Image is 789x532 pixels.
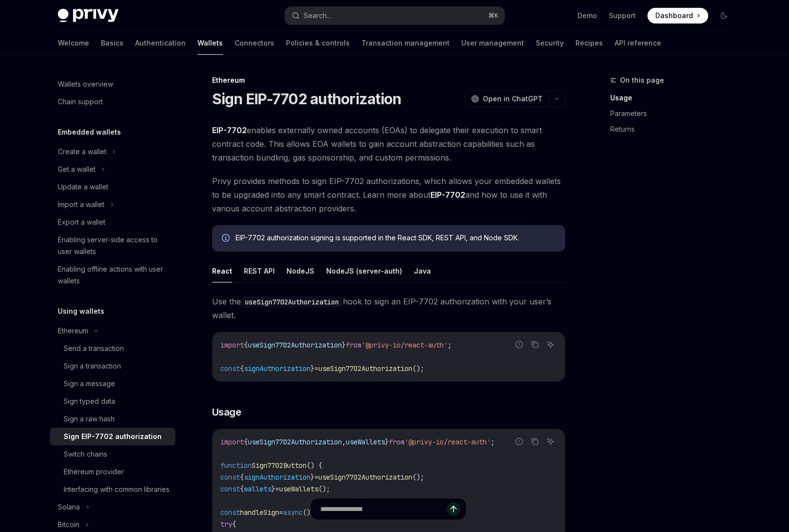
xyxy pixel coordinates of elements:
a: User management [461,31,524,55]
span: Usage [212,405,241,419]
a: Wallets [197,31,223,55]
a: Enabling offline actions with user wallets [50,260,175,290]
h1: Sign EIP-7702 authorization [212,90,402,108]
a: EIP-7702 [430,190,465,200]
div: Interfacing with common libraries [64,484,169,495]
div: Send a transaction [64,343,124,354]
div: Enabling offline actions with user wallets [58,263,169,287]
button: NodeJS (server-auth) [326,259,402,282]
a: Sign a message [50,375,175,393]
a: Switch chains [50,445,175,463]
button: React [212,259,232,282]
a: Authentication [135,31,186,55]
button: Java [414,259,431,282]
span: const [220,473,240,482]
button: Search...⌘K [285,7,504,24]
div: Get a wallet [58,163,96,175]
a: Welcome [58,31,89,55]
a: Sign typed data [50,393,175,410]
div: EIP-7702 authorization signing is supported in the React SDK, REST API, and Node SDK. [236,233,555,244]
a: Sign a transaction [50,357,175,375]
button: Copy the contents from the code block [528,435,541,448]
span: { [240,485,244,493]
a: Policies & controls [286,31,350,55]
a: Demo [577,11,597,21]
button: Send message [447,502,460,516]
span: (); [412,364,424,373]
a: Interfacing with common libraries [50,481,175,498]
button: Ask AI [544,435,557,448]
span: ; [491,438,495,446]
span: { [244,438,248,446]
h5: Using wallets [58,305,104,317]
span: Dashboard [655,11,693,21]
span: '@privy-io/react-auth' [405,438,491,446]
span: function [220,461,252,470]
span: } [311,473,314,482]
div: Sign a transaction [64,360,121,372]
span: useSign7702Authorization [318,473,412,482]
span: ⌘ K [488,12,499,20]
div: Ethereum [58,325,88,337]
span: ; [448,341,452,349]
a: Enabling server-side access to user wallets [50,231,175,260]
span: { [240,473,244,482]
a: Support [609,11,636,21]
a: API reference [615,31,661,55]
span: Privy provides methods to sign EIP-7702 authorizations, which allows your embedded wallets to be ... [212,174,565,215]
button: Ask AI [544,338,557,351]
span: (); [318,485,330,493]
div: Solana [58,501,80,513]
span: = [314,364,318,373]
span: = [314,473,318,482]
a: Connectors [235,31,274,55]
button: REST API [244,259,275,282]
div: Search... [304,10,331,22]
a: Security [536,31,564,55]
div: Ethereum [212,75,565,85]
div: Enabling server-side access to user wallets [58,234,169,257]
span: from [389,438,405,446]
span: } [311,364,314,373]
button: Toggle dark mode [716,8,732,23]
span: () { [307,461,322,470]
a: Ethereum provider [50,463,175,481]
span: const [220,364,240,373]
span: const [220,485,240,493]
span: useSign7702Authorization [318,364,412,373]
div: Sign a raw hash [64,413,115,425]
span: signAuthorization [244,364,311,373]
a: Transaction management [361,31,450,55]
a: Update a wallet [50,178,175,196]
div: Bitcoin [58,519,79,531]
span: (); [412,473,424,482]
a: Export a wallet [50,213,175,231]
span: Sign7702Button [252,461,307,470]
button: NodeJS [287,259,314,282]
button: Get a wallet [50,161,175,178]
span: useSign7702Authorization [248,341,342,349]
svg: Info [222,234,232,244]
div: Export a wallet [58,216,105,228]
span: useSign7702Authorization [248,438,342,446]
div: Ethereum provider [64,466,124,478]
span: , [342,438,346,446]
div: Create a wallet [58,146,106,158]
img: dark logo [58,9,119,23]
div: Sign typed data [64,395,115,407]
span: useWallets [346,438,385,446]
a: Parameters [610,106,740,121]
a: Sign a raw hash [50,410,175,428]
h5: Embedded wallets [58,126,121,138]
span: Open in ChatGPT [483,94,543,104]
a: Recipes [575,31,603,55]
div: Wallets overview [58,78,113,90]
span: = [275,485,279,493]
span: '@privy-io/react-auth' [361,341,448,349]
input: Ask a question... [320,498,447,520]
button: Report incorrect code [513,338,526,351]
span: useWallets [279,485,318,493]
div: Chain support [58,96,103,108]
a: Returns [610,121,740,137]
button: Import a wallet [50,196,175,213]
